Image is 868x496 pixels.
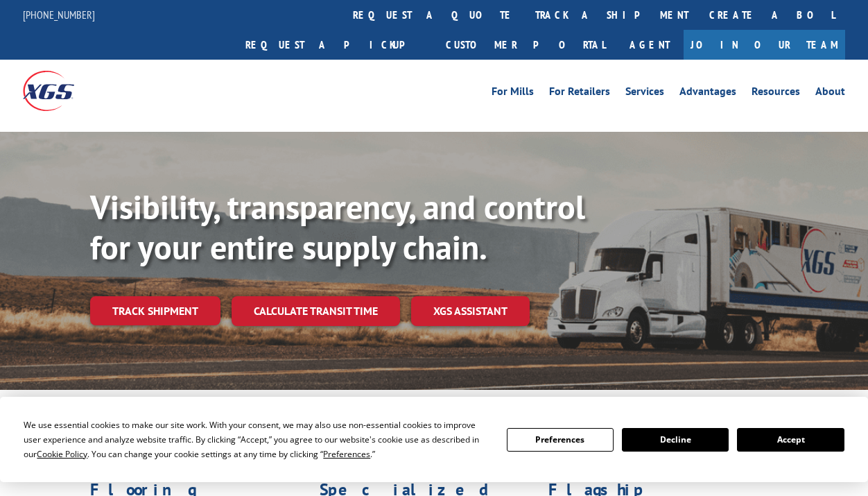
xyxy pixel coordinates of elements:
span: Cookie Policy [37,448,87,460]
b: Visibility, transparency, and control for your entire supply chain. [90,185,585,268]
a: Track shipment [90,296,220,325]
a: For Mills [492,86,534,101]
a: Advantages [679,86,736,101]
a: About [815,86,845,101]
button: Accept [737,428,844,452]
span: Preferences [323,448,370,460]
a: Agent [616,30,684,60]
button: Preferences [507,428,614,452]
div: We use essential cookies to make our site work. With your consent, we may also use non-essential ... [24,418,489,461]
a: [PHONE_NUMBER] [23,8,95,22]
a: XGS ASSISTANT [411,296,530,326]
a: Resources [752,86,800,101]
a: Join Our Team [684,30,845,60]
a: Customer Portal [435,30,616,60]
a: For Retailers [549,86,610,101]
a: Calculate transit time [232,296,400,326]
a: Services [625,86,664,101]
a: Request a pickup [235,30,435,60]
button: Decline [622,428,729,452]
